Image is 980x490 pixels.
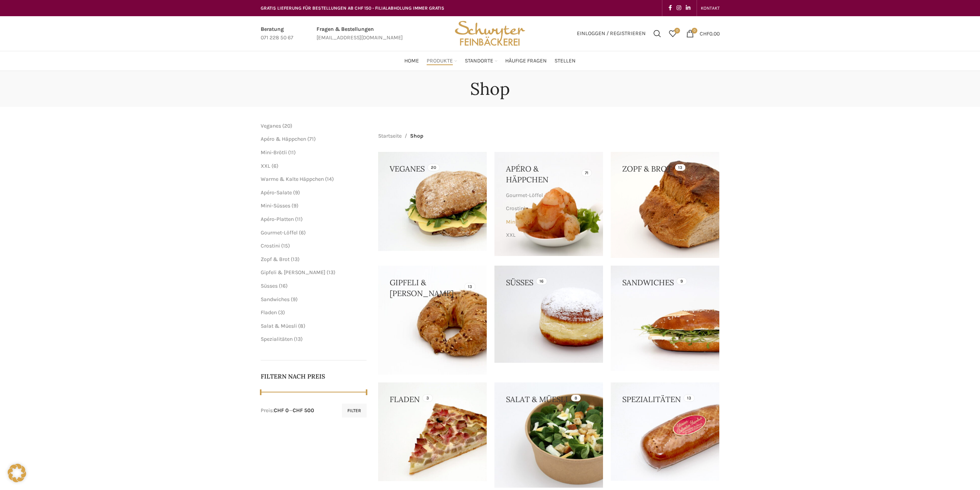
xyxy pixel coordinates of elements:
span: 14 [327,176,332,182]
span: Stellen [554,57,576,65]
div: Secondary navigation [697,0,724,16]
div: Meine Wunschliste [665,26,680,41]
span: KONTAKT [701,5,720,11]
span: 15 [283,242,288,249]
span: 71 [309,136,314,142]
span: 20 [284,123,290,129]
a: Fladen [261,309,277,316]
span: 0 [674,28,680,34]
div: Preis: — [261,407,314,414]
a: Facebook social link [666,3,674,13]
a: Suchen [650,26,665,41]
a: Linkedin social link [683,3,693,13]
a: Mini-Süsses [261,202,290,209]
span: Einloggen / Registrieren [577,31,646,36]
a: Warme & Kalte Häppchen [506,242,590,255]
a: Spezialitäten [261,336,293,342]
span: CHF 0 [274,407,289,414]
a: XXL [261,163,270,169]
a: Produkte [427,53,457,69]
bdi: 0.00 [700,30,720,37]
span: GRATIS LIEFERUNG FÜR BESTELLUNGEN AB CHF 150 - FILIALABHOLUNG IMMER GRATIS [261,5,444,11]
span: 6 [273,163,276,169]
span: 8 [300,323,303,329]
a: Site logo [452,30,528,36]
span: 13 [328,269,333,276]
span: CHF [700,30,709,37]
a: KONTAKT [701,0,720,16]
span: 9 [293,202,297,209]
a: Zopf & Brot [261,256,290,263]
span: 13 [293,256,298,263]
button: Filter [342,404,367,418]
a: 0 [665,26,680,41]
a: Standorte [465,53,498,69]
a: Infobox link [261,25,293,42]
nav: Breadcrumb [378,132,423,140]
span: CHF 500 [293,407,314,414]
img: Bäckerei Schwyter [452,16,528,51]
a: Apéro-Salate [261,189,292,196]
span: 11 [290,149,294,156]
a: Instagram social link [674,3,683,13]
a: XXL [506,229,590,242]
h1: Shop [470,79,510,99]
a: Veganes [261,123,281,129]
a: Häufige Fragen [505,53,547,69]
a: Gipfeli & [PERSON_NAME] [261,269,325,276]
span: 9 [293,296,296,303]
a: Süsses [261,283,278,289]
div: Main navigation [257,53,724,69]
span: 11 [297,216,301,222]
a: Mini-Brötli [261,149,287,156]
a: Infobox link [317,25,403,42]
span: 6 [301,229,304,236]
a: Startseite [378,132,402,140]
a: Sandwiches [261,296,290,303]
span: Shop [410,132,423,140]
span: 16 [281,283,286,289]
span: 3 [280,309,283,316]
a: Apéro-Platten [261,216,294,222]
a: Warme & Kalte Häppchen [261,176,324,182]
a: Gourmet-Löffel [506,189,590,202]
span: 9 [295,189,298,196]
a: Crostini [261,242,280,249]
span: Standorte [465,57,493,65]
a: Einloggen / Registrieren [573,26,650,41]
a: Gourmet-Löffel [261,229,298,236]
span: 13 [296,336,301,342]
a: Salat & Müesli [261,323,297,329]
a: Crostini [506,202,590,215]
a: Apéro & Häppchen [261,136,306,142]
a: Mini-Brötli [506,216,590,229]
a: 0 CHF0.00 [682,26,724,41]
span: 0 [692,28,697,34]
span: Home [404,57,419,65]
span: Produkte [427,57,453,65]
h5: Filtern nach Preis [261,372,367,381]
a: Stellen [554,53,576,69]
span: Häufige Fragen [505,57,547,65]
a: Home [404,53,419,69]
